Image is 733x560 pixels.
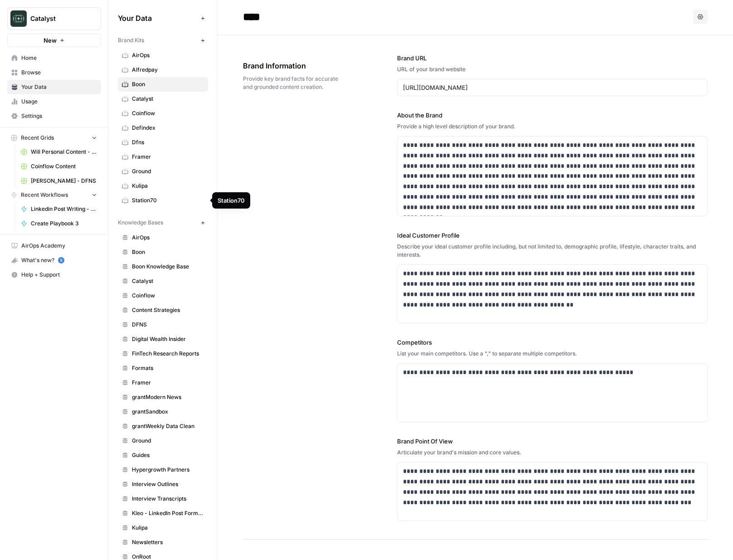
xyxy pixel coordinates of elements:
[132,182,204,190] span: Kulipa
[397,437,708,446] label: Brand Point Of View
[21,191,68,199] span: Recent Workflows
[118,506,208,521] a: Kleo - LinkedIn Post Formats
[397,111,708,120] label: About the Brand
[132,263,204,271] span: Boon Knowledge Base
[118,492,208,506] a: Interview Transcripts
[132,480,204,488] span: Interview Outlines
[31,148,97,156] span: Will Personal Content - [DATE]
[397,65,708,73] div: URL of your brand website
[118,477,208,492] a: Interview Outlines
[397,338,708,347] label: Competitors
[132,109,204,117] span: Coinflow
[17,159,101,174] a: Coinflow Content
[132,524,204,532] span: Kulipa
[30,14,85,23] span: Catalyst
[118,135,208,150] a: Dfns
[118,121,208,135] a: Defindex
[132,495,204,503] span: Interview Transcripts
[7,65,101,80] a: Browse
[60,258,62,263] text: 5
[31,162,97,170] span: Coinflow Content
[118,521,208,535] a: Kulipa
[132,393,204,401] span: grantModern News
[8,253,101,267] div: What's new?
[118,77,208,92] a: Boon
[7,188,101,202] button: Recent Workflows
[118,535,208,550] a: Newsletters
[132,306,204,314] span: Content Strategies
[118,332,208,346] a: Digital Wealth Insider
[132,437,204,445] span: Ground
[17,202,101,216] a: Linkedin Post Writing - [DATE]
[21,134,54,142] span: Recent Grids
[218,196,245,205] div: Station70
[10,10,27,27] img: Catalyst Logo
[132,80,204,88] span: Boon
[21,97,97,106] span: Usage
[118,448,208,463] a: Guides
[132,350,204,358] span: FinTech Research Reports
[118,179,208,193] a: Kulipa
[403,83,702,92] input: www.sundaysoccer.com
[132,248,204,256] span: Boon
[118,230,208,245] a: AirOps
[132,167,204,175] span: Ground
[397,448,708,457] div: Articulate your brand's mission and core values.
[118,419,208,433] a: grantWeekly Data Clean
[118,375,208,390] a: Framer
[132,408,204,416] span: grantSandbox
[132,277,204,285] span: Catalyst
[118,92,208,106] a: Catalyst
[118,361,208,375] a: Formats
[132,196,204,205] span: Station70
[31,205,97,213] span: Linkedin Post Writing - [DATE]
[397,54,708,63] label: Brand URL
[132,234,204,242] span: AirOps
[21,83,97,91] span: Your Data
[118,36,144,44] span: Brand Kits
[132,451,204,459] span: Guides
[21,112,97,120] span: Settings
[7,7,101,30] button: Workspace: Catalyst
[118,150,208,164] a: Framer
[21,242,97,250] span: AirOps Academy
[118,463,208,477] a: Hypergrowth Partners
[7,109,101,123] a: Settings
[132,153,204,161] span: Framer
[31,177,97,185] span: [PERSON_NAME] - DFNS
[44,36,57,45] span: New
[132,51,204,59] span: AirOps
[7,239,101,253] a: AirOps Academy
[118,433,208,448] a: Ground
[21,68,97,77] span: Browse
[17,174,101,188] a: [PERSON_NAME] - DFNS
[132,138,204,146] span: Dfns
[132,66,204,74] span: Alfredpay
[118,63,208,77] a: Alfredpay
[118,219,163,227] span: Knowledge Bases
[7,268,101,282] button: Help + Support
[132,124,204,132] span: Defindex
[132,379,204,387] span: Framer
[7,51,101,65] a: Home
[7,34,101,47] button: New
[7,94,101,109] a: Usage
[17,216,101,231] a: Create Playbook 3
[118,13,197,24] span: Your Data
[7,131,101,145] button: Recent Grids
[118,164,208,179] a: Ground
[397,243,708,259] div: Describe your ideal customer profile including, but not limited to, demographic profile, lifestyl...
[118,245,208,259] a: Boon
[21,271,97,279] span: Help + Support
[118,317,208,332] a: DFNS
[118,390,208,404] a: grantModern News
[243,60,346,71] span: Brand Information
[118,288,208,303] a: Coinflow
[132,538,204,546] span: Newsletters
[132,364,204,372] span: Formats
[7,80,101,94] a: Your Data
[132,321,204,329] span: DFNS
[397,231,708,240] label: Ideal Customer Profile
[31,219,97,228] span: Create Playbook 3
[118,259,208,274] a: Boon Knowledge Base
